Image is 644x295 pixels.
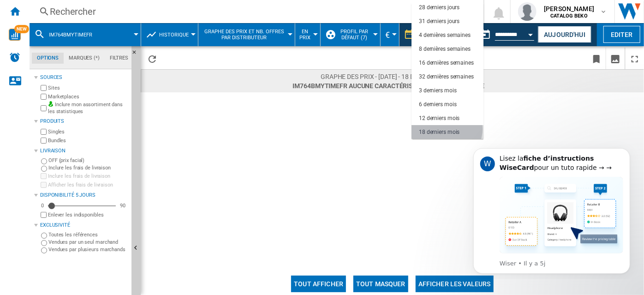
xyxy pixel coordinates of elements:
iframe: Intercom notifications message [459,140,644,279]
div: 12 derniers mois [419,114,459,122]
div: 16 dernières semaines [419,59,474,67]
div: 18 derniers mois [419,128,459,136]
div: 31 derniers jours [419,18,459,25]
div: 6 derniers mois [419,101,457,108]
div: 32 dernières semaines [419,73,474,81]
div: 4 dernières semaines [419,31,471,39]
div: 8 dernières semaines [419,45,471,53]
div: 3 derniers mois [419,87,457,95]
div: 28 derniers jours [419,4,459,12]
